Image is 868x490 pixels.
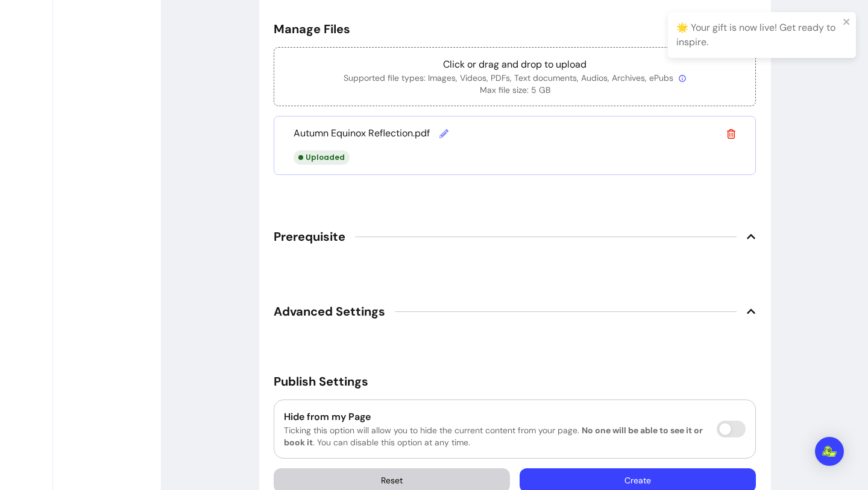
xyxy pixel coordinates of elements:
p: Max file size: 5 GB [284,84,746,96]
span: Advanced Settings [274,303,385,320]
button: close [843,17,851,27]
p: Click or drag and drop to upload [284,57,746,72]
p: Supported file types: Images, Videos, PDFs, Text documents, Audios, Archives, ePubs [284,72,746,84]
p: Autumn Equinox Reflection.pdf [294,126,430,141]
div: 🌟 Your gift is now live! Get ready to inspire. [676,21,839,49]
div: Uploaded [294,150,350,165]
p: Hide from my Page [284,410,707,424]
p: Ticking this option will allow you to hide the current content from your page. . You can disable ... [284,424,707,448]
h5: Publish Settings [274,373,756,390]
div: Open Intercom Messenger [815,437,844,466]
h5: Manage Files [274,21,756,37]
span: Prerequisite [274,228,345,245]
